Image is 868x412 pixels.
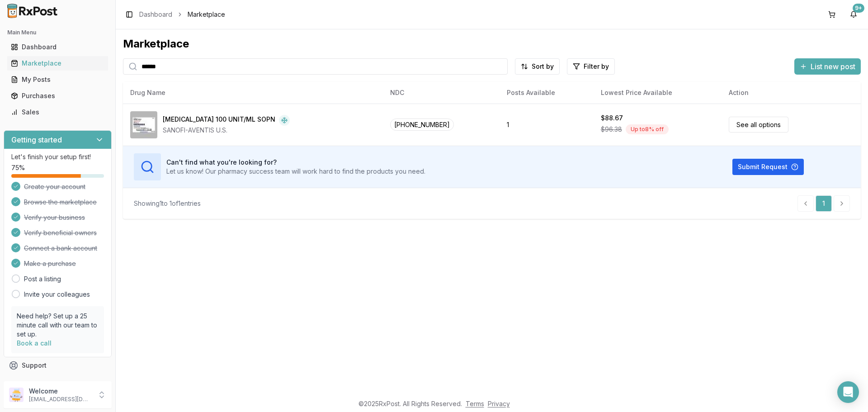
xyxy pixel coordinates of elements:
a: See all options [729,117,788,133]
span: 75 % [11,163,25,172]
a: Invite your colleagues [24,290,90,299]
a: Post a listing [24,275,61,284]
span: List new post [811,61,855,72]
button: Support [4,357,112,374]
nav: pagination [797,195,850,212]
span: Filter by [584,62,609,71]
p: Let's finish your setup first! [11,152,104,161]
div: Sales [11,108,104,117]
span: Verify beneficial owners [24,228,97,237]
a: Privacy [488,400,510,407]
th: Action [722,82,861,104]
div: Marketplace [123,37,861,51]
h2: Main Menu [7,29,108,36]
span: $96.38 [601,125,622,134]
button: Sort by [515,58,560,75]
button: Purchases [4,89,112,103]
a: Marketplace [7,55,108,71]
a: Sales [7,104,108,120]
button: My Posts [4,72,112,87]
button: Dashboard [4,40,112,54]
p: Need help? Set up a 25 minute call with our team to set up. [17,312,99,339]
button: Sales [4,105,112,119]
a: Book a call [17,339,52,347]
th: Posts Available [500,82,594,104]
button: Submit Request [732,159,804,175]
p: [EMAIL_ADDRESS][DOMAIN_NAME] [29,396,92,403]
h3: Can't find what you're looking for? [166,158,425,167]
img: RxPost Logo [4,4,61,18]
a: List new post [794,63,861,72]
nav: breadcrumb [139,10,225,19]
p: Welcome [29,387,92,396]
div: Purchases [11,91,104,100]
button: Marketplace [4,56,112,71]
div: 9+ [853,4,864,13]
span: Feedback [22,377,52,386]
div: Marketplace [11,59,104,68]
button: List new post [794,58,861,75]
div: $88.67 [601,114,623,123]
div: My Posts [11,75,104,84]
div: SANOFI-AVENTIS U.S. [163,126,290,135]
a: Dashboard [139,10,172,19]
span: Marketplace [188,10,225,19]
span: Make a purchase [24,259,76,268]
div: Up to 8 % off [626,124,669,134]
button: Filter by [567,58,615,75]
td: 1 [500,104,594,146]
a: 1 [816,195,832,212]
th: Lowest Price Available [594,82,722,104]
h3: Getting started [11,134,62,145]
th: Drug Name [123,82,383,104]
a: Purchases [7,88,108,104]
div: Dashboard [11,43,104,52]
th: NDC [383,82,500,104]
div: [MEDICAL_DATA] 100 UNIT/ML SOPN [163,115,275,126]
img: User avatar [9,388,24,402]
span: Connect a bank account [24,244,97,253]
button: Feedback [4,374,112,390]
a: Dashboard [7,39,108,55]
img: Lantus SoloStar 100 UNIT/ML SOPN [130,111,157,138]
p: Let us know! Our pharmacy success team will work hard to find the products you need. [166,167,425,176]
a: My Posts [7,71,108,88]
div: Open Intercom Messenger [837,381,859,403]
span: Verify your business [24,213,85,222]
span: Create your account [24,182,85,191]
a: Terms [466,400,484,407]
span: Sort by [532,62,554,71]
span: Browse the marketplace [24,198,97,207]
button: 9+ [846,7,861,22]
span: [PHONE_NUMBER] [390,118,454,131]
div: Showing 1 to 1 of 1 entries [134,199,201,208]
